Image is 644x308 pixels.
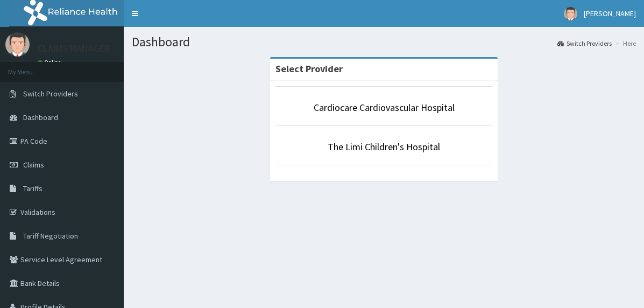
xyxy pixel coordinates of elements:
p: CLAIMS MANAGER [38,44,110,53]
span: Claims [23,160,44,170]
img: User Image [5,32,30,57]
a: The Limi Children's Hospital [328,141,440,153]
span: Switch Providers [23,89,78,99]
span: Dashboard [23,113,58,122]
span: Tariff Negotiation [23,231,78,241]
img: User Image [564,7,577,20]
h1: Dashboard [132,35,636,49]
a: Online [38,59,63,66]
a: Switch Providers [557,39,612,48]
li: Here [613,39,636,48]
span: [PERSON_NAME] [584,9,636,18]
strong: Select Provider [275,62,343,75]
span: Tariffs [23,184,43,193]
a: Cardiocare Cardiovascular Hospital [314,101,455,114]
